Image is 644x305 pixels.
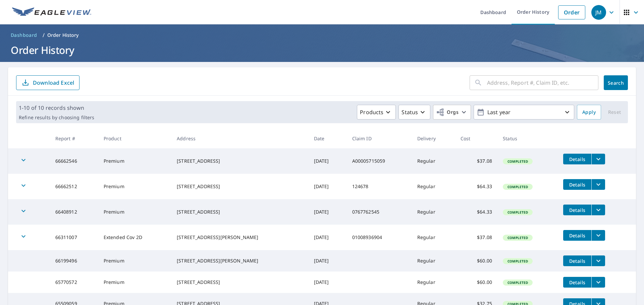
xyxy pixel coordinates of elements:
td: 66199496 [50,250,98,272]
span: Completed [503,184,532,189]
td: Premium [98,174,171,199]
p: Last year [485,106,563,118]
td: Premium [98,272,171,293]
td: 65770572 [50,272,98,293]
th: Product [98,129,171,148]
button: detailsBtn-66199496 [563,255,591,266]
div: [STREET_ADDRESS] [177,158,303,164]
td: 124678 [347,174,412,199]
th: Delivery [412,129,455,148]
p: 1-10 of 10 records shown [19,104,94,112]
span: Completed [503,210,532,215]
td: [DATE] [309,272,347,293]
td: $64.33 [455,199,497,225]
button: filesDropdownBtn-66662546 [591,154,605,164]
div: [STREET_ADDRESS][PERSON_NAME] [177,257,303,264]
td: Premium [98,148,171,174]
button: detailsBtn-66311007 [563,230,591,241]
td: $60.00 [455,272,497,293]
td: A00005715059 [347,148,412,174]
td: [DATE] [309,250,347,272]
th: Address [171,129,308,148]
button: detailsBtn-66662546 [563,154,591,164]
div: [STREET_ADDRESS] [177,279,303,286]
td: 01008936904 [347,225,412,250]
span: Completed [503,259,532,263]
td: Regular [412,250,455,272]
div: [STREET_ADDRESS] [177,209,303,215]
td: 66662546 [50,148,98,174]
td: Regular [412,225,455,250]
td: Regular [412,199,455,225]
td: [DATE] [309,199,347,225]
span: Details [567,156,587,162]
button: detailsBtn-66408912 [563,205,591,215]
td: $64.33 [455,174,497,199]
button: filesDropdownBtn-66662512 [591,179,605,190]
span: Apply [582,108,596,117]
td: Regular [412,272,455,293]
span: Completed [503,280,532,285]
input: Address, Report #, Claim ID, etc. [487,73,598,92]
div: [STREET_ADDRESS] [177,183,303,190]
td: $37.08 [455,148,497,174]
p: Download Excel [33,79,74,86]
div: JM [591,5,606,20]
h1: Order History [8,43,636,57]
button: filesDropdownBtn-65770572 [591,277,605,288]
button: Status [398,105,430,120]
span: Orgs [436,108,459,117]
p: Status [401,108,418,116]
div: [STREET_ADDRESS][PERSON_NAME] [177,234,303,241]
span: Details [567,258,587,264]
td: $60.00 [455,250,497,272]
span: Completed [503,235,532,240]
td: Premium [98,250,171,272]
td: [DATE] [309,225,347,250]
img: EV Logo [12,7,91,17]
td: [DATE] [309,174,347,199]
button: filesDropdownBtn-66311007 [591,230,605,241]
span: Completed [503,159,532,164]
button: Apply [577,105,601,120]
button: filesDropdownBtn-66408912 [591,205,605,215]
button: Last year [474,105,574,120]
button: Download Excel [16,75,79,90]
span: Dashboard [11,32,37,39]
td: 0767762545 [347,199,412,225]
span: Details [567,207,587,213]
th: Status [497,129,558,148]
th: Date [309,129,347,148]
span: Details [567,232,587,239]
button: Orgs [433,105,471,120]
span: Search [609,80,623,86]
p: Products [360,108,383,116]
td: 66311007 [50,225,98,250]
button: filesDropdownBtn-66199496 [591,255,605,266]
td: Premium [98,199,171,225]
td: Regular [412,148,455,174]
td: Extended Cov 2D [98,225,171,250]
td: 66662512 [50,174,98,199]
th: Cost [455,129,497,148]
li: / [43,31,45,39]
td: 66408912 [50,199,98,225]
td: Regular [412,174,455,199]
nav: breadcrumb [8,30,636,41]
span: Details [567,181,587,188]
button: detailsBtn-66662512 [563,179,591,190]
a: Dashboard [8,30,40,41]
th: Claim ID [347,129,412,148]
th: Report # [50,129,98,148]
button: Products [357,105,396,120]
td: $37.08 [455,225,497,250]
a: Order [558,5,585,19]
button: detailsBtn-65770572 [563,277,591,288]
button: Search [604,75,628,90]
p: Refine results by choosing filters [19,115,94,121]
span: Details [567,279,587,286]
td: [DATE] [309,148,347,174]
p: Order History [47,32,79,39]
